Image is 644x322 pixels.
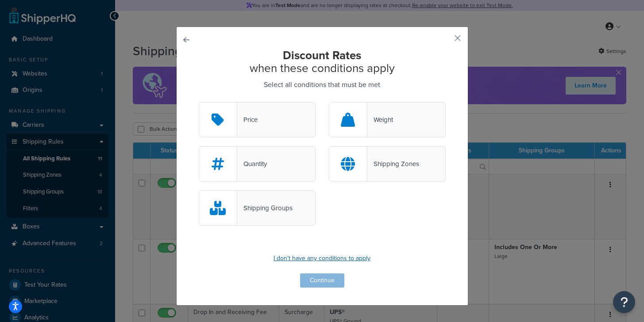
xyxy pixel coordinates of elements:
strong: Discount Rates [283,47,361,64]
button: Open Resource Center [613,291,635,313]
div: Quantity [237,158,267,170]
div: Shipping Zones [367,158,419,170]
div: Weight [367,114,393,126]
div: Price [237,114,258,126]
p: I don't have any conditions to apply [199,252,446,265]
h2: when these conditions apply [199,49,446,74]
div: Shipping Groups [237,202,293,214]
p: Select all conditions that must be met [199,79,446,91]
